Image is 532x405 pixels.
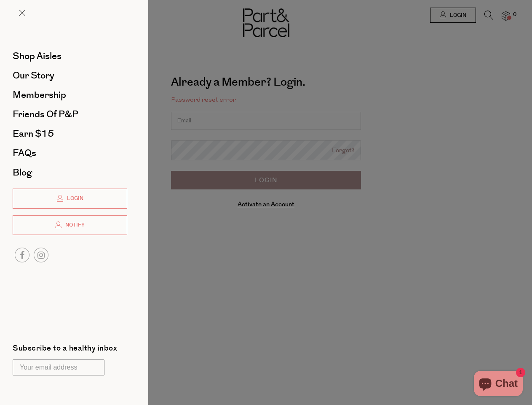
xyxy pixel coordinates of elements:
a: Blog [13,168,127,177]
span: Blog [13,166,32,179]
span: Shop Aisles [13,49,61,63]
span: Login [65,195,83,202]
a: Login [13,189,127,209]
a: Notify [13,215,127,235]
span: Membership [13,88,66,102]
a: Membership [13,90,127,100]
span: Our Story [13,69,54,82]
a: Our Story [13,71,127,80]
label: Subscribe to a healthy inbox [13,345,117,355]
span: Earn $15 [13,127,54,140]
a: Shop Aisles [13,51,127,61]
span: FAQs [13,146,36,160]
a: Earn $15 [13,129,127,138]
a: Friends of P&P [13,110,127,119]
input: Your email address [13,359,104,375]
inbox-online-store-chat: Shopify online store chat [471,371,525,398]
a: FAQs [13,148,127,158]
span: Notify [63,221,85,229]
span: Friends of P&P [13,108,78,121]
